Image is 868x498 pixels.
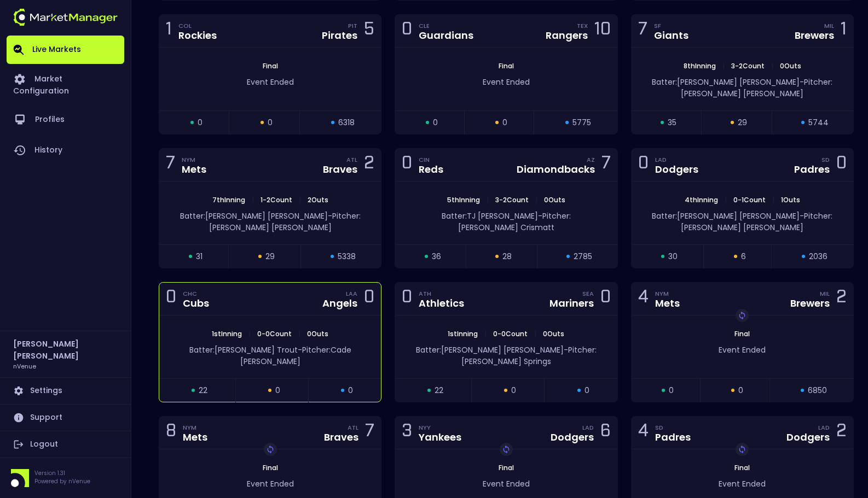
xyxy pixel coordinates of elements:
span: 0 - 1 Count [730,195,769,204]
span: 5744 [808,117,829,128]
span: 0 - 0 Count [254,329,295,338]
span: Pitcher: [PERSON_NAME] Crismatt [458,210,571,233]
div: ATL [346,155,357,164]
span: | [769,195,778,204]
span: Batter: [PERSON_NAME] [PERSON_NAME] [652,210,800,221]
div: 7 [365,423,374,443]
img: replayImg [738,311,747,320]
div: 2 [364,155,374,175]
span: | [531,329,540,338]
div: ATL [348,423,358,432]
div: 7 [638,21,647,41]
div: MIL [820,289,830,298]
span: 0 [348,385,353,396]
span: 2036 [809,251,828,262]
h3: nVenue [13,362,36,370]
span: 8th Inning [680,61,719,71]
span: 3 - 2 Count [728,61,768,71]
span: 0 [275,385,280,396]
div: Padres [794,165,830,174]
span: 0 [268,117,273,128]
div: Cubs [183,298,209,308]
span: - [800,77,804,87]
span: 0 Outs [541,195,569,204]
div: 8 [166,423,176,443]
span: | [296,195,304,204]
div: 1 [841,21,847,41]
div: Brewers [790,298,830,308]
span: 0 [511,385,516,396]
span: 29 [738,117,747,128]
span: 0 [433,117,438,128]
div: 1 [166,21,172,41]
div: 2 [836,423,847,443]
span: | [248,195,257,204]
div: 7 [166,155,175,175]
h2: [PERSON_NAME] [PERSON_NAME] [13,338,118,362]
div: PIT [348,21,357,30]
div: 4 [638,289,649,309]
div: AZ [587,155,595,164]
div: Dodgers [655,165,698,174]
span: 28 [502,251,512,262]
span: 0 Outs [540,329,568,338]
span: 30 [668,251,678,262]
img: replayImg [266,445,275,454]
div: Yankees [419,432,461,442]
span: 0 [198,117,202,128]
span: 0 [669,385,674,396]
div: SEA [582,289,594,298]
span: Event Ended [247,77,294,87]
div: LAD [655,155,698,164]
div: Guardians [419,31,473,40]
div: Version 1.31Powered by nVenue [7,469,124,487]
img: logo [13,9,118,26]
span: Batter: [PERSON_NAME] [PERSON_NAME] [652,77,800,87]
div: NYY [419,423,461,432]
span: 4th Inning [681,195,721,204]
span: - [298,344,302,355]
span: | [245,329,254,338]
span: Batter: [PERSON_NAME] Trout [189,344,298,355]
span: 0 Outs [777,61,805,71]
div: NYM [655,289,680,298]
span: Pitcher: [PERSON_NAME] Springs [461,344,597,367]
div: COL [178,21,217,30]
span: | [719,61,728,71]
span: Event Ended [483,478,530,489]
img: replayImg [738,445,747,454]
span: Batter: [PERSON_NAME] [PERSON_NAME] [180,210,328,221]
div: SD [655,423,691,432]
div: 0 [402,289,412,309]
span: Event Ended [719,344,766,355]
div: Dodgers [551,432,594,442]
div: 2 [836,289,847,309]
span: 3 - 2 Count [492,195,532,204]
div: Reds [419,165,443,174]
div: 0 [600,289,611,309]
span: Pitcher: [PERSON_NAME] [PERSON_NAME] [209,210,361,233]
div: Mariners [549,298,594,308]
div: Rockies [178,31,217,40]
a: Live Markets [7,36,124,64]
span: Pitcher: Cade [PERSON_NAME] [240,344,351,367]
span: Final [731,329,753,338]
div: Angels [322,298,357,308]
div: 0 [364,289,374,309]
span: | [532,195,541,204]
img: replayImg [502,445,511,454]
span: 6850 [808,385,827,396]
span: 6 [741,251,746,262]
span: 1 - 2 Count [257,195,296,204]
a: Logout [7,431,124,458]
a: Profiles [7,104,124,135]
div: 0 [166,289,176,309]
span: 31 [196,251,202,262]
a: Support [7,405,124,431]
span: 5th Inning [444,195,483,204]
div: LAD [582,423,594,432]
div: Braves [324,432,358,442]
span: | [483,195,492,204]
span: Final [259,61,281,71]
span: 1st Inning [209,329,245,338]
